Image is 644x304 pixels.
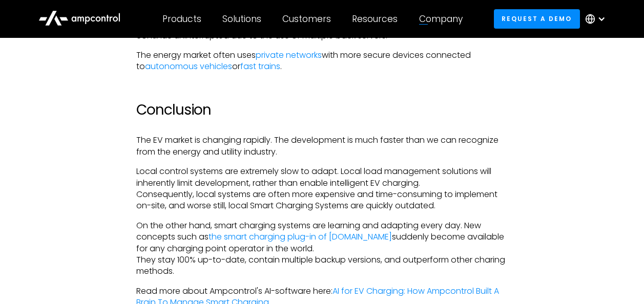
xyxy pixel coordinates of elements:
p: Local control systems are extremely slow to adapt. Local load management solutions will inherentl... [136,166,507,212]
div: Solutions [222,13,261,25]
div: Resources [352,13,398,25]
p: On the other hand, smart charging systems are learning and adapting every day. New concepts such ... [136,220,507,277]
a: the smart charging plug-in of [DOMAIN_NAME] [209,231,392,243]
div: Products [162,13,201,25]
div: Company [419,13,463,25]
h2: Conclusion [136,101,507,119]
div: Customers [282,13,331,25]
a: private networks [256,49,322,61]
a: fast trains [240,60,280,72]
a: Request a demo [494,9,580,28]
p: The EV market is changing rapidly. The development is much faster than we can recognize from the ... [136,135,507,158]
p: The energy market often uses with more secure devices connected to or . [136,50,507,73]
a: autonomous vehicles [145,60,232,72]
